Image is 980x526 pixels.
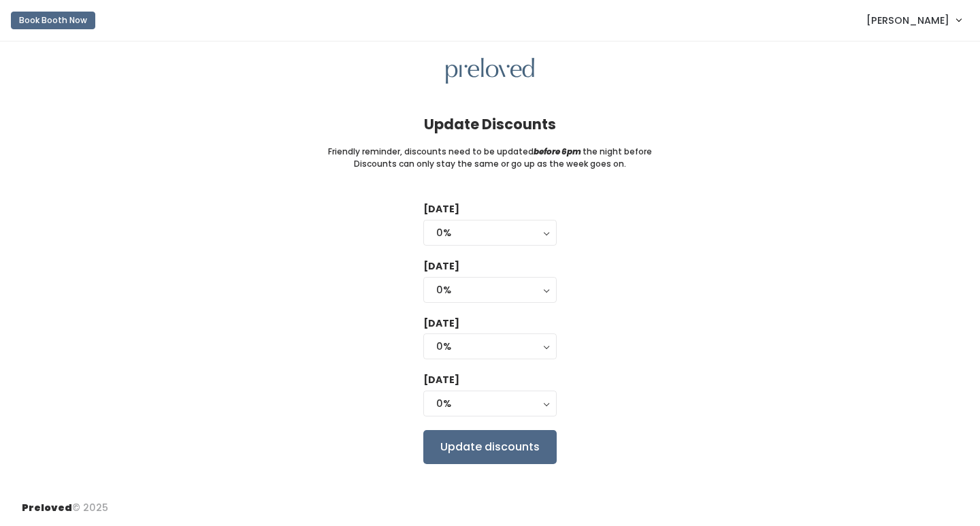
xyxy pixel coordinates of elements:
[436,282,544,297] div: 0%
[328,146,652,158] small: Friendly reminder, discounts need to be updated the night before
[11,12,95,29] button: Book Booth Now
[423,277,557,303] button: 0%
[423,391,557,416] button: 0%
[22,490,108,515] div: © 2025
[11,5,95,35] a: Book Booth Now
[423,333,557,359] button: 0%
[853,5,975,35] a: [PERSON_NAME]
[423,220,557,246] button: 0%
[436,225,544,240] div: 0%
[446,58,534,84] img: preloved logo
[866,13,949,28] span: [PERSON_NAME]
[423,430,557,464] input: Update discounts
[423,316,459,331] label: [DATE]
[436,396,544,411] div: 0%
[22,501,72,514] span: Preloved
[534,146,581,157] i: before 6pm
[436,339,544,354] div: 0%
[354,158,626,170] small: Discounts can only stay the same or go up as the week goes on.
[423,259,459,274] label: [DATE]
[424,116,556,132] h4: Update Discounts
[423,373,459,387] label: [DATE]
[423,202,459,216] label: [DATE]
